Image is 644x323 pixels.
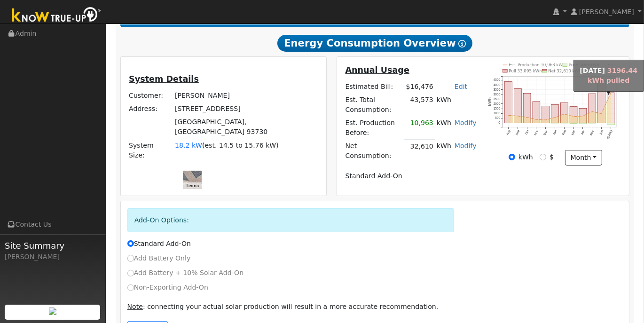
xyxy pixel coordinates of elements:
[488,97,492,106] text: kWh
[127,270,134,276] input: Add Battery + 10% Solar Add-On
[173,102,320,116] td: [STREET_ADDRESS]
[458,40,466,47] i: Show Help
[588,67,637,84] span: 3196.44 kWh pulled
[606,129,614,140] text: [DATE]
[127,89,173,102] td: Customer:
[404,80,435,93] td: $16,476
[173,116,320,139] td: [GEOGRAPHIC_DATA], [GEOGRAPHIC_DATA] 93730
[49,307,56,315] img: retrieve
[494,93,501,96] text: 3000
[276,142,279,149] span: )
[551,123,559,124] rect: onclick=""
[552,129,558,135] text: Jan
[536,119,537,120] circle: onclick=""
[524,94,531,123] rect: onclick=""
[555,117,556,118] circle: onclick=""
[186,177,217,189] a: Open this area in Google Maps (opens a new window)
[455,119,477,126] a: Modify
[173,89,320,102] td: [PERSON_NAME]
[551,105,559,123] rect: onclick=""
[570,123,578,124] rect: onclick=""
[344,80,404,93] td: Estimated Bill:
[549,69,581,73] text: Net 32,610 kWh
[127,303,143,310] u: Note
[7,5,106,26] img: Know True-Up
[589,123,596,124] rect: onclick=""
[509,63,565,67] text: Est. Production 10,963 kWh
[505,82,512,123] rect: onclick=""
[404,117,435,140] td: 10,963
[581,130,586,135] text: Apr
[127,255,134,261] input: Add Battery Only
[525,129,530,135] text: Oct
[607,123,615,125] rect: onclick=""
[534,129,539,136] text: Nov
[564,113,565,115] circle: onclick=""
[435,140,453,163] td: kWh
[494,97,501,101] text: 2500
[573,116,574,118] circle: onclick=""
[494,88,501,91] text: 3500
[344,140,404,163] td: Net Consumption:
[494,111,501,115] text: 1000
[570,107,578,123] rect: onclick=""
[592,111,593,112] circle: onclick=""
[514,88,522,123] rect: onclick=""
[509,69,542,73] text: Pull 33,095 kWh
[175,142,202,149] span: 18.2 kW
[607,93,615,123] rect: onclick=""
[455,142,477,150] a: Modify
[435,117,453,140] td: kWh
[129,74,199,84] u: System Details
[508,115,510,116] circle: onclick=""
[582,116,584,117] circle: onclick=""
[127,208,454,232] div: Add-On Options:
[598,81,605,123] rect: onclick=""
[202,142,205,149] span: (
[127,303,439,310] span: : connecting your actual solar production will result in a more accurate recommendation.
[495,116,501,119] text: 500
[589,94,596,123] rect: onclick=""
[579,109,587,123] rect: onclick=""
[517,116,518,117] circle: onclick=""
[344,169,478,182] td: Standard Add-On
[344,117,404,140] td: Est. Production Before:
[562,129,567,135] text: Feb
[580,67,605,74] strong: [DATE]
[494,78,501,81] text: 4500
[404,140,435,163] td: 32,610
[561,103,568,123] rect: onclick=""
[205,142,276,149] span: est. 14.5 to 15.76 kW
[571,130,576,136] text: Mar
[579,8,634,16] span: [PERSON_NAME]
[599,129,604,135] text: Jun
[601,113,603,115] circle: onclick=""
[173,139,320,162] td: System Size
[542,106,550,123] rect: onclick=""
[404,93,435,116] td: 43,573
[518,152,533,162] label: kWh
[127,239,191,249] label: Standard Add-On
[569,63,599,67] text: Push -486 kWh
[589,129,596,136] text: May
[455,83,467,90] a: Edit
[435,93,478,116] td: kWh
[533,102,540,123] rect: onclick=""
[565,150,602,166] button: month
[346,65,409,75] u: Annual Usage
[506,129,511,136] text: Aug
[543,130,548,136] text: Dec
[494,102,501,105] text: 2000
[5,252,101,262] div: [PERSON_NAME]
[509,154,515,160] input: kWh
[127,102,173,116] td: Address:
[186,177,217,189] img: Google
[127,284,134,291] input: Non-Exporting Add-On
[515,129,520,136] text: Sep
[344,93,404,116] td: Est. Total Consumption:
[186,183,199,188] a: Terms
[127,139,173,162] td: System Size:
[579,123,587,124] rect: onclick=""
[499,121,501,125] text: 0
[127,253,191,263] label: Add Battery Only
